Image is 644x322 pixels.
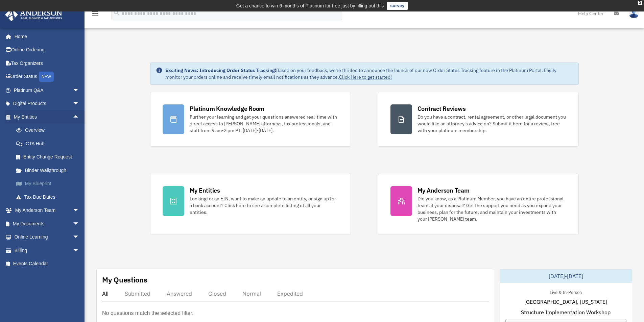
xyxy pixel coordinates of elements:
[418,195,566,222] div: Did you know, as a Platinum Member, you have an entire professional team at your disposal? Get th...
[521,308,611,316] span: Structure Implementation Workshop
[5,204,90,217] a: My Anderson Teamarrow_drop_down
[190,186,220,195] div: My Entities
[9,190,90,204] a: Tax Due Dates
[5,30,86,43] a: Home
[39,72,54,82] div: NEW
[91,9,99,18] i: menu
[190,104,265,113] div: Platinum Knowledge Room
[500,269,632,283] div: [DATE]-[DATE]
[150,92,351,147] a: Platinum Knowledge Room Further your learning and get your questions answered real-time with dire...
[102,290,109,297] div: All
[242,290,261,297] div: Normal
[165,67,573,80] div: Based on your feedback, we're thrilled to announce the launch of our new Order Status Tracking fe...
[9,177,90,191] a: My Blueprint
[9,124,90,137] a: Overview
[418,104,466,113] div: Contract Reviews
[5,230,90,244] a: Online Learningarrow_drop_down
[5,257,90,271] a: Events Calendar
[190,114,338,134] div: Further your learning and get your questions answered real-time with direct access to [PERSON_NAM...
[418,114,566,134] div: Do you have a contract, rental agreement, or other legal document you would like an attorney's ad...
[5,70,90,84] a: Order StatusNEW
[5,43,90,57] a: Online Ordering
[150,174,351,235] a: My Entities Looking for an EIN, want to make an update to an entity, or sign up for a bank accoun...
[277,290,303,297] div: Expedited
[9,150,90,164] a: Entity Change Request
[208,290,226,297] div: Closed
[73,230,86,244] span: arrow_drop_down
[544,288,587,295] div: Live & In-Person
[3,8,64,21] img: Anderson Advisors Platinum Portal
[5,244,90,257] a: Billingarrow_drop_down
[418,186,470,195] div: My Anderson Team
[629,8,639,18] img: User Pic
[5,83,90,97] a: Platinum Q&Aarrow_drop_down
[5,110,90,124] a: My Entitiesarrow_drop_up
[5,217,90,230] a: My Documentsarrow_drop_down
[9,164,90,177] a: Binder Walkthrough
[167,290,192,297] div: Answered
[339,74,392,80] a: Click Here to get started!
[165,67,276,73] strong: Exciting News: Introducing Order Status Tracking!
[102,308,193,318] p: No questions match the selected filter.
[524,298,607,306] span: [GEOGRAPHIC_DATA], [US_STATE]
[73,97,86,111] span: arrow_drop_down
[9,137,90,150] a: CTA Hub
[73,217,86,231] span: arrow_drop_down
[73,83,86,97] span: arrow_drop_down
[387,2,408,10] a: survey
[5,97,90,110] a: Digital Productsarrow_drop_down
[125,290,150,297] div: Submitted
[102,275,147,285] div: My Questions
[113,9,120,17] i: search
[378,174,579,235] a: My Anderson Team Did you know, as a Platinum Member, you have an entire professional team at your...
[73,110,86,124] span: arrow_drop_up
[638,1,642,5] div: close
[378,92,579,147] a: Contract Reviews Do you have a contract, rental agreement, or other legal document you would like...
[236,2,384,10] div: Get a chance to win 6 months of Platinum for free just by filling out this
[73,244,86,257] span: arrow_drop_down
[73,204,86,218] span: arrow_drop_down
[91,12,99,18] a: menu
[5,56,90,70] a: Tax Organizers
[190,195,338,216] div: Looking for an EIN, want to make an update to an entity, or sign up for a bank account? Click her...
